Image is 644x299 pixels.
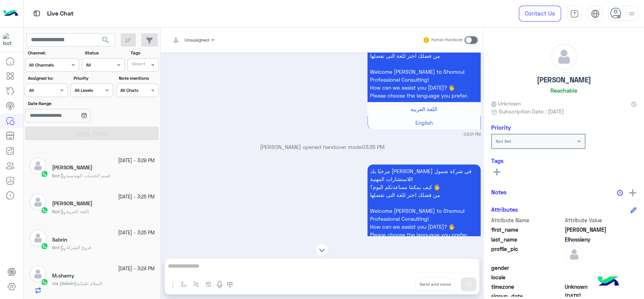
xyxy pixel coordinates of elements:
span: Omar [565,226,637,234]
img: WhatsApp [41,242,48,250]
img: scroll [315,243,329,257]
img: defaultAdmin.png [565,245,584,264]
b: : [52,209,60,214]
img: add [629,189,636,196]
span: قسم الخدمات الهندسية [60,173,111,178]
span: Attribute Value [565,216,637,224]
img: hulul-logo.png [595,269,621,295]
label: Channel: [28,50,78,56]
div: Select [131,60,145,69]
small: [DATE] - 3:25 PM [118,229,155,237]
span: Subscription Date : [DATE] [499,107,564,115]
h5: Sabrin [52,237,67,243]
span: profile_pic [491,245,563,262]
span: Bot [52,173,59,178]
img: profile [627,9,636,19]
h5: Ibrahim Shosha [52,164,92,171]
p: [PERSON_NAME] opened handover mode [164,143,481,151]
img: WhatsApp [41,170,48,178]
span: English [415,119,433,126]
img: defaultAdmin.png [29,229,46,246]
h6: Notes [491,189,507,195]
img: WhatsApp [41,278,48,286]
span: اللغة العربية [60,209,89,214]
h6: Tags [491,157,636,164]
span: Bot [52,209,59,214]
label: Tags [131,50,158,56]
b: : [52,245,60,250]
span: 03:35 PM [362,144,384,150]
span: Bot [52,245,59,250]
h6: Reachable [550,87,577,94]
span: locale [491,273,563,281]
span: last_name [491,235,563,243]
span: ola (Admin) [52,280,76,286]
span: null [565,273,637,281]
span: null [565,264,637,272]
span: السلام عليكم [77,280,102,286]
small: [DATE] - 3:24 PM [118,265,155,273]
img: defaultAdmin.png [551,44,577,70]
span: Attribute Name [491,216,563,224]
img: defaultAdmin.png [29,157,46,174]
h5: Heba Elmahdy [52,200,92,207]
small: [DATE] - 3:25 PM [118,194,155,201]
img: 110260793960483 [3,33,17,46]
span: Unknown [491,99,521,107]
label: Date Range [28,100,112,107]
span: Elhossieny [565,235,637,243]
b: Not Set [496,138,511,144]
span: فروع الشركة [60,245,91,250]
span: search [101,36,110,45]
label: Assigned to: [28,75,67,82]
button: search [97,33,115,50]
small: [DATE] - 3:29 PM [118,157,155,164]
small: 03:21 PM [464,131,481,137]
h5: [PERSON_NAME] [537,76,591,84]
img: notes [617,190,623,196]
button: Send and close [415,278,455,291]
img: defaultAdmin.png [29,194,46,211]
span: timezone [491,283,563,291]
label: Status [85,50,124,56]
img: WhatsApp [41,206,48,214]
img: tab [570,9,579,18]
img: tab [591,9,599,18]
small: Human Handover [431,37,463,43]
b: : [52,173,60,178]
img: defaultAdmin.png [29,265,46,282]
h5: M.shamy [52,273,74,279]
span: first_name [491,226,563,234]
p: 29/9/2025, 3:35 PM [367,164,481,241]
a: Contact Us [519,6,561,22]
p: Live Chat [47,9,74,19]
h6: Attributes [491,206,518,213]
a: tab [567,6,582,22]
button: Apply Filters [25,127,159,140]
label: Priority [74,75,112,82]
label: Note mentions [119,75,158,82]
img: Logo [3,6,18,22]
span: اللغة العربية [410,106,437,112]
img: tab [32,9,41,18]
b: : [52,280,77,286]
span: Unknown [565,283,637,291]
span: gender [491,264,563,272]
span: Unassigned [184,37,209,43]
p: 29/9/2025, 3:21 PM [367,25,481,102]
h6: Priority [491,124,511,131]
